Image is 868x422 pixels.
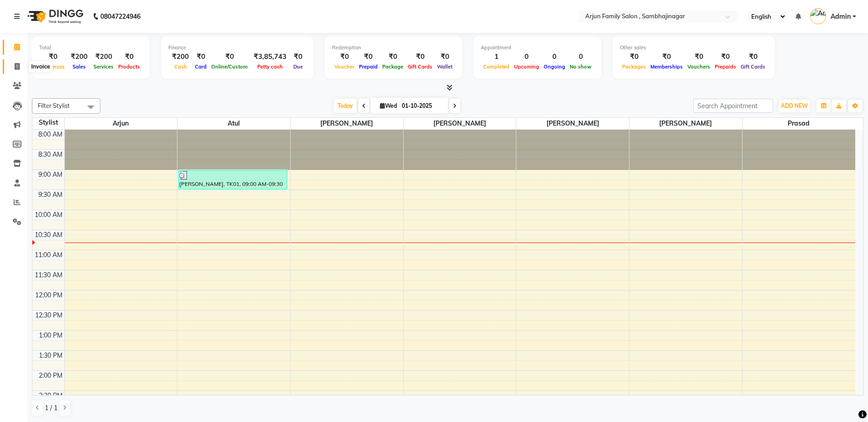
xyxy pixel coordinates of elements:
div: Invoice [29,61,52,72]
span: Card [192,63,209,70]
span: 1 / 1 [45,403,57,413]
span: Gift Cards [405,63,435,70]
div: ₹0 [357,52,380,62]
span: Today [334,99,357,113]
b: 08047224946 [100,4,140,29]
input: Search Appointment [693,99,773,113]
span: Services [91,63,116,70]
span: prasad [743,118,855,129]
span: ADD NEW [781,102,808,109]
div: ₹0 [209,52,250,62]
div: 2:00 PM [37,371,64,380]
button: ADD NEW [779,100,810,112]
div: 8:00 AM [36,130,64,139]
span: Prepaid [357,63,380,70]
span: Petty cash [255,63,285,70]
div: ₹0 [620,52,648,62]
span: Filter Stylist [38,102,70,109]
div: ₹0 [39,52,67,62]
img: logo [23,4,86,29]
div: 8:30 AM [36,150,64,159]
span: Completed [481,63,512,70]
div: 9:00 AM [36,170,64,179]
span: Sales [70,63,88,70]
span: Admin [831,12,851,21]
div: 2:30 PM [37,391,64,401]
span: [PERSON_NAME] [629,118,742,129]
span: Packages [620,63,648,70]
div: ₹3,85,743 [250,52,290,62]
span: Cash [172,63,189,70]
div: Redemption [332,44,455,52]
div: 0 [541,52,567,62]
div: Stylist [32,118,64,127]
span: [PERSON_NAME] [404,118,516,129]
div: ₹0 [405,52,435,62]
span: Package [380,63,405,70]
div: 1:30 PM [37,351,64,360]
div: 0 [512,52,541,62]
span: Gift Cards [738,63,768,70]
div: Finance [168,44,306,52]
span: No show [567,63,594,70]
input: 2025-10-01 [399,99,445,113]
div: ₹0 [648,52,685,62]
span: Voucher [332,63,357,70]
div: ₹200 [91,52,116,62]
span: Due [291,63,305,70]
div: 1 [481,52,512,62]
div: ₹200 [168,52,192,62]
div: ₹0 [435,52,455,62]
div: 1:00 PM [37,331,64,340]
span: [PERSON_NAME] [516,118,629,129]
div: ₹0 [116,52,142,62]
span: Ongoing [541,63,567,70]
div: Appointment [481,44,594,52]
div: 11:00 AM [33,250,64,260]
div: 10:30 AM [33,230,64,240]
div: ₹0 [192,52,209,62]
span: Online/Custom [209,63,250,70]
div: ₹0 [290,52,306,62]
span: Vouchers [685,63,712,70]
div: 10:00 AM [33,210,64,220]
div: ₹0 [685,52,712,62]
span: atul [177,118,290,129]
span: arjun [65,118,177,129]
span: [PERSON_NAME] [291,118,403,129]
div: ₹0 [738,52,768,62]
span: Products [116,63,142,70]
div: ₹0 [332,52,357,62]
span: Wallet [435,63,455,70]
div: 0 [567,52,594,62]
div: 11:30 AM [33,270,64,280]
div: ₹0 [380,52,405,62]
span: Wed [378,102,399,109]
div: 12:00 PM [33,290,64,300]
span: Memberships [648,63,685,70]
span: Prepaids [712,63,738,70]
span: Upcoming [512,63,541,70]
div: Total [39,44,142,52]
div: Other sales [620,44,768,52]
div: ₹200 [67,52,91,62]
img: Admin [810,8,826,24]
div: ₹0 [712,52,738,62]
div: 12:30 PM [33,311,64,320]
div: 9:30 AM [36,190,64,200]
div: [PERSON_NAME], TK01, 09:00 AM-09:30 AM, [DEMOGRAPHIC_DATA] Advance Hair Cut[200] [179,170,287,189]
